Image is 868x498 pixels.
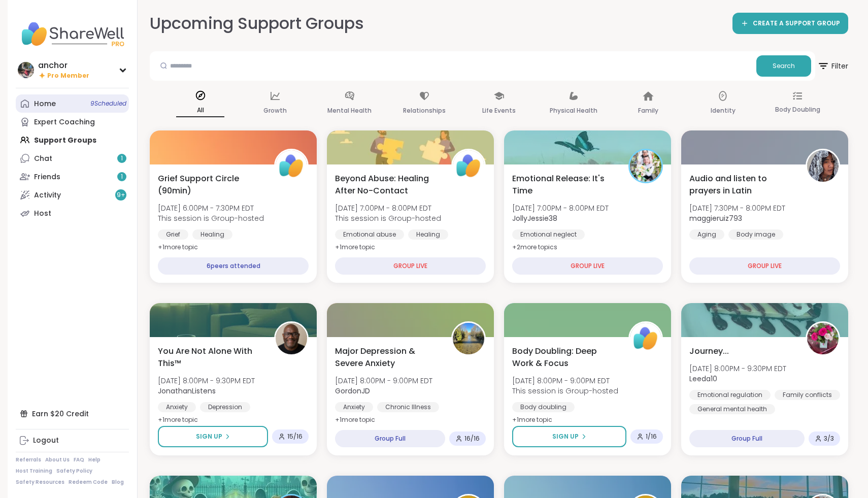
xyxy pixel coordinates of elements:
[158,386,216,396] b: JonathanListens
[150,12,364,35] h2: Upcoming Support Groups
[512,345,617,370] span: Body Doubling: Deep Work & Focus
[18,62,34,78] img: anchor
[16,456,41,463] a: Referrals
[16,168,129,186] a: Friends1
[34,99,56,109] div: Home
[117,191,125,200] span: 9 +
[158,402,196,412] div: Anxiety
[16,468,52,475] a: Host Training
[200,402,250,412] div: Depression
[453,323,484,354] img: GordonJD
[263,105,287,117] p: Growth
[192,229,232,240] div: Healing
[158,426,268,447] button: Sign Up
[45,456,70,463] a: About Us
[16,204,129,222] a: Host
[335,386,370,396] b: GordonJD
[482,105,516,117] p: Life Events
[453,150,484,182] img: ShareWell
[335,430,445,447] div: Group Full
[33,436,59,446] div: Logout
[552,432,579,441] span: Sign Up
[512,257,663,275] div: GROUP LIVE
[464,435,480,443] span: 16 / 16
[69,479,108,486] a: Redeem Code
[158,345,263,370] span: You Are Not Alone With This™
[408,229,448,240] div: Healing
[287,433,303,441] span: 15 / 16
[121,173,123,181] span: 1
[47,72,89,80] span: Pro Member
[34,190,61,201] div: Activity
[34,117,95,127] div: Expert Coaching
[34,172,60,182] div: Friends
[16,431,129,450] a: Logout
[335,402,373,412] div: Anxiety
[512,376,618,386] span: [DATE] 8:00PM - 9:00PM EDT
[16,149,129,168] a: Chat1
[512,386,618,396] span: This session is Group-hosted
[158,229,188,240] div: Grief
[34,154,52,164] div: Chat
[512,229,585,240] div: Emotional neglect
[74,456,84,463] a: FAQ
[16,94,129,113] a: Home9Scheduled
[90,99,126,108] span: 9 Scheduled
[512,173,617,197] span: Emotional Release: It's Time
[158,376,255,386] span: [DATE] 8:00PM - 9:30PM EDT
[335,376,432,386] span: [DATE] 8:00PM - 9:00PM EDT
[335,173,440,197] span: Beyond Abuse: Healing After No-Contact
[512,426,626,447] button: Sign Up
[158,203,264,213] span: [DATE] 6:00PM - 7:30PM EDT
[335,213,441,223] span: This session is Group-hosted
[335,257,486,275] div: GROUP LIVE
[176,104,224,117] p: All
[512,402,575,412] div: Body doubling
[121,154,123,163] span: 1
[16,16,129,52] img: ShareWell Nav Logo
[276,150,307,182] img: ShareWell
[377,402,439,412] div: Chronic Illness
[56,468,92,475] a: Safety Policy
[550,105,597,117] p: Physical Health
[38,60,89,71] div: anchor
[16,113,129,131] a: Expert Coaching
[158,213,264,223] span: This session is Group-hosted
[335,203,441,213] span: [DATE] 7:00PM - 8:00PM EDT
[16,405,129,423] div: Earn $20 Credit
[512,213,557,223] b: JollyJessie38
[158,257,309,275] div: 6 peers attended
[403,105,446,117] p: Relationships
[196,432,222,441] span: Sign Up
[16,186,129,204] a: Activity9+
[327,105,372,117] p: Mental Health
[335,345,440,370] span: Major Depression & Severe Anxiety
[112,479,124,486] a: Blog
[16,479,64,486] a: Safety Resources
[158,173,263,197] span: Grief Support Circle (90min)
[276,323,307,354] img: JonathanListens
[512,203,609,213] span: [DATE] 7:00PM - 8:00PM EDT
[34,209,51,219] div: Host
[335,229,404,240] div: Emotional abuse
[88,456,101,463] a: Help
